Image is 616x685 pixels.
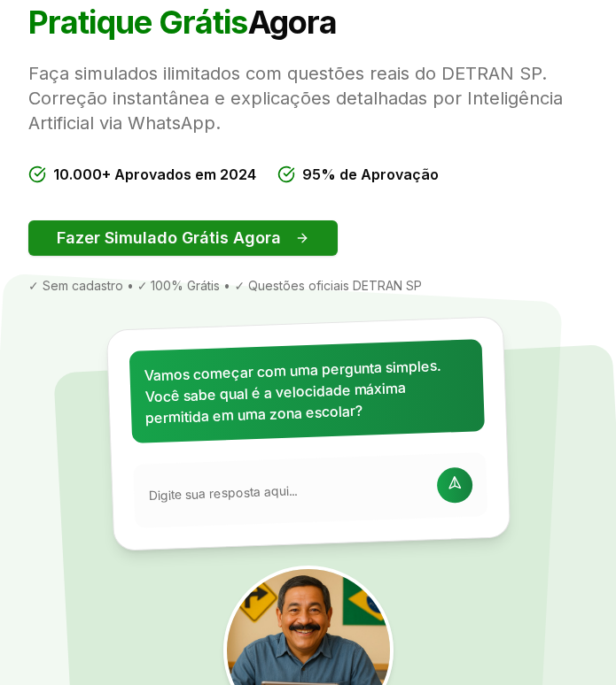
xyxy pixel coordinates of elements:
p: Faça simulados ilimitados com questões reais do DETRAN SP. Correção instantânea e explicações det... [28,61,588,135]
span: Pratique Grátis [28,3,248,42]
input: Digite sua resposta aqui... [147,477,426,504]
span: 95% de Aprovação [302,164,439,185]
button: Fazer Simulado Grátis Agora [28,220,338,256]
p: Vamos começar com uma pergunta simples. Você sabe qual é a velocidade máxima permitida em uma zon... [144,354,470,429]
div: ✓ Sem cadastro • ✓ 100% Grátis • ✓ Questões oficiais DETRAN SP [28,277,588,295]
span: 10.000+ Aprovados em 2024 [53,164,256,185]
